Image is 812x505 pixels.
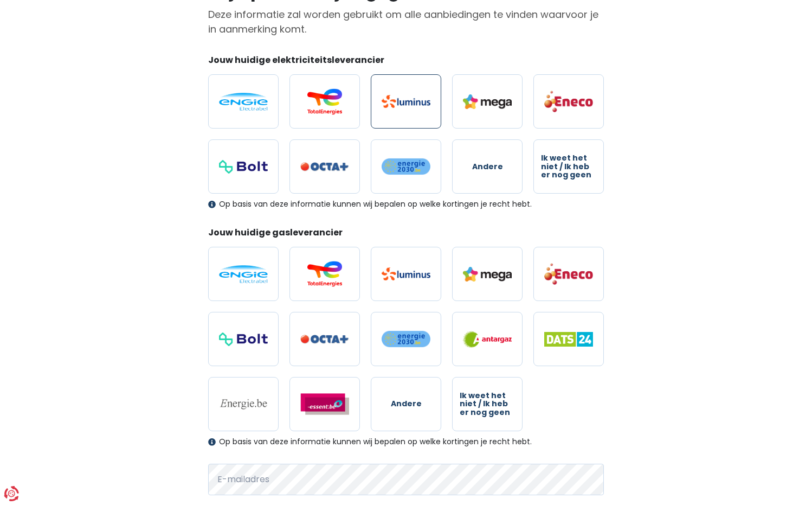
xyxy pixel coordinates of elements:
img: Mega [463,94,512,109]
img: Total Energies / Lampiris [300,88,349,114]
img: Engie / Electrabel [219,265,268,283]
img: Energie2030 [382,330,430,348]
img: Antargaz [463,331,512,348]
div: Op basis van deze informatie kunnen wij bepalen op welke kortingen je recht hebt. [208,200,604,209]
span: Ik weet het niet / Ik heb er nog geen [460,392,515,417]
img: Eneco [544,90,593,113]
img: Energie.be [219,398,268,410]
legend: Jouw huidige elektriciteitsleverancier [208,54,604,71]
div: Op basis van deze informatie kunnen wij bepalen op welke kortingen je recht hebt. [208,437,604,446]
p: Deze informatie zal worden gebruikt om alle aanbiedingen te vinden waarvoor je in aanmerking komt. [208,7,604,36]
img: Engie / Electrabel [219,93,268,111]
img: Essent [300,393,349,415]
legend: Jouw huidige gasleverancier [208,226,604,243]
img: Bolt [219,333,268,346]
img: Energie2030 [382,158,430,175]
span: Ik weet het niet / Ik heb er nog geen [541,154,596,179]
span: Andere [391,400,422,408]
img: Mega [463,267,512,282]
img: Octa+ [300,335,349,344]
img: Eneco [544,263,593,285]
img: Octa+ [300,162,349,171]
img: Bolt [219,160,268,174]
img: Luminus [382,95,430,108]
span: Andere [472,163,503,171]
img: Total Energies / Lampiris [300,261,349,287]
img: Dats 24 [544,332,593,347]
img: Luminus [382,267,430,280]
